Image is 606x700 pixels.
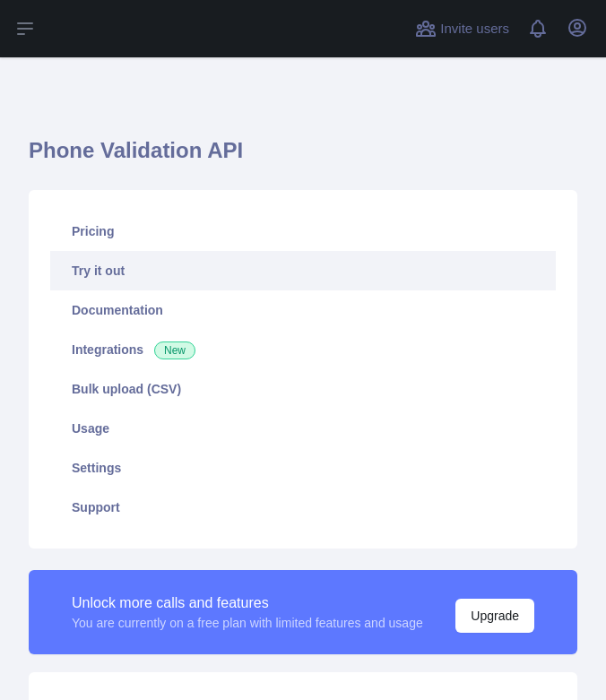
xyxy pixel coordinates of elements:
div: You are currently on a free plan with limited features and usage [72,614,423,632]
a: Usage [50,409,556,448]
a: Support [50,488,556,527]
div: Unlock more calls and features [72,592,423,614]
button: Upgrade [455,599,534,633]
button: Invite users [411,14,513,43]
a: Try it out [50,251,556,290]
span: New [154,341,195,359]
a: Documentation [50,290,556,330]
a: Bulk upload (CSV) [50,369,556,409]
a: Pricing [50,212,556,251]
h1: Phone Validation API [29,136,577,179]
span: Invite users [440,19,509,39]
a: Settings [50,448,556,488]
a: Integrations New [50,330,556,369]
